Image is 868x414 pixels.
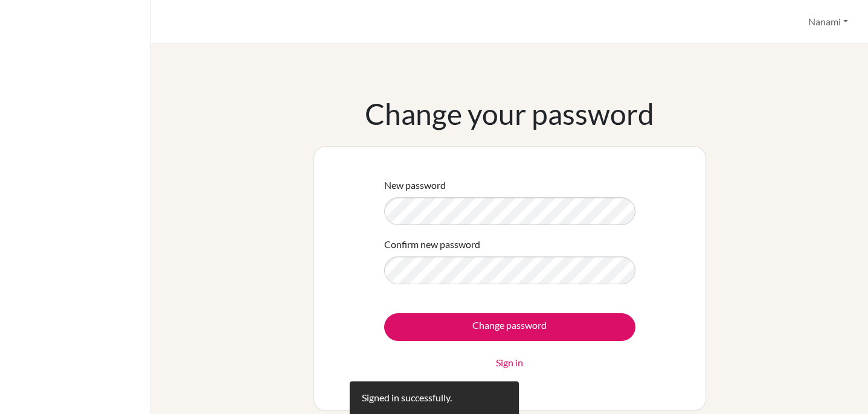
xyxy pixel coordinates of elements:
h1: Change your password [365,97,654,132]
label: New password [384,178,446,193]
button: Nanami [803,10,854,33]
input: Change password [384,313,635,341]
a: Sign in [496,355,523,370]
label: Confirm new password [384,237,480,252]
div: Signed in successfully. [362,390,452,405]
